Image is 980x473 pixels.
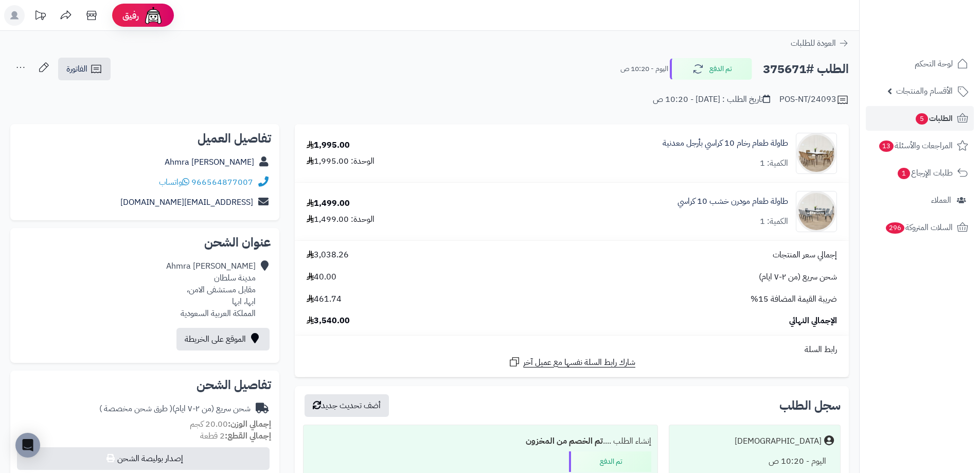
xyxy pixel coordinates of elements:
span: 296 [885,222,905,234]
b: تم الخصم من المخزون [526,435,603,447]
span: الفاتورة [66,63,87,75]
small: 20.00 كجم [190,418,271,430]
span: شحن سريع (من ٢-٧ ايام) [759,271,837,283]
span: 13 [879,140,894,152]
a: شارك رابط السلة نفسها مع عميل آخر [508,356,635,369]
div: الكمية: 1 [760,216,788,227]
a: واتساب [159,176,189,188]
span: 3,038.26 [307,249,349,261]
a: [PERSON_NAME] Ahmra [165,156,254,168]
div: تم الدفع [569,451,651,472]
div: [DEMOGRAPHIC_DATA] [735,435,822,447]
div: 1,499.00 [307,198,350,209]
div: تاريخ الطلب : [DATE] - 10:20 ص [653,94,770,106]
a: 966564877007 [191,176,253,188]
a: طاولة طعام مودرن خشب 10 كراسي [678,196,788,207]
span: المراجعات والأسئلة [878,138,953,153]
span: الإجمالي النهائي [789,315,837,327]
span: ( طرق شحن مخصصة ) [99,402,172,415]
div: إنشاء الطلب .... [310,431,651,451]
a: [EMAIL_ADDRESS][DOMAIN_NAME] [120,196,253,208]
button: إصدار بوليصة الشحن [17,447,270,470]
span: ضريبة القيمة المضافة 15% [751,293,837,305]
a: العودة للطلبات [791,37,849,49]
a: لوحة التحكم [866,51,974,76]
span: السلات المتروكة [885,220,953,235]
a: الطلبات5 [866,106,974,131]
span: 3,540.00 [307,315,350,327]
h2: عنوان الشحن [19,236,271,249]
span: العودة للطلبات [791,37,836,49]
small: 2 قطعة [200,430,271,442]
h2: تفاصيل العميل [19,132,271,145]
img: 1752669954-1-90x90.jpg [796,191,836,232]
a: طاولة طعام رخام 10 كراسي بأرجل معدنية [663,137,788,149]
small: اليوم - 10:20 ص [620,64,668,74]
div: POS-NT/24093 [779,94,849,106]
strong: إجمالي الوزن: [228,418,271,430]
strong: إجمالي القطع: [225,430,271,442]
h3: سجل الطلب [779,399,841,412]
span: العملاء [931,193,951,207]
span: الأقسام والمنتجات [896,84,953,98]
div: الكمية: 1 [760,157,788,169]
a: العملاء [866,188,974,213]
a: السلات المتروكة296 [866,215,974,240]
div: شحن سريع (من ٢-٧ ايام) [99,403,251,415]
h2: تفاصيل الشحن [19,379,271,391]
button: تم الدفع [670,58,752,80]
span: 1 [897,167,911,180]
span: الطلبات [915,111,953,126]
img: ai-face.png [143,5,164,26]
a: الموقع على الخريطة [176,328,270,351]
div: اليوم - 10:20 ص [675,451,834,471]
span: شارك رابط السلة نفسها مع عميل آخر [523,357,635,369]
h2: الطلب #375671 [763,59,849,80]
div: Open Intercom Messenger [15,433,40,458]
span: 461.74 [307,293,342,305]
button: أضف تحديث جديد [305,394,389,417]
a: الفاتورة [58,58,111,80]
a: تحديثات المنصة [27,5,53,28]
img: logo-2.png [910,17,970,39]
span: 5 [915,113,929,125]
span: رفيق [122,9,139,22]
div: 1,995.00 [307,139,350,151]
span: لوحة التحكم [915,57,953,71]
div: رابط السلة [299,344,845,356]
span: 40.00 [307,271,336,283]
span: طلبات الإرجاع [897,166,953,180]
img: 1752664391-1-90x90.jpg [796,133,836,174]
div: الوحدة: 1,995.00 [307,155,375,167]
span: إجمالي سعر المنتجات [773,249,837,261]
div: الوحدة: 1,499.00 [307,214,375,225]
a: المراجعات والأسئلة13 [866,133,974,158]
a: طلبات الإرجاع1 [866,161,974,185]
div: [PERSON_NAME] Ahmra مدينة سلطان مقابل مستشفى الامن، ابها، ابها المملكة العربية السعودية [166,260,256,319]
